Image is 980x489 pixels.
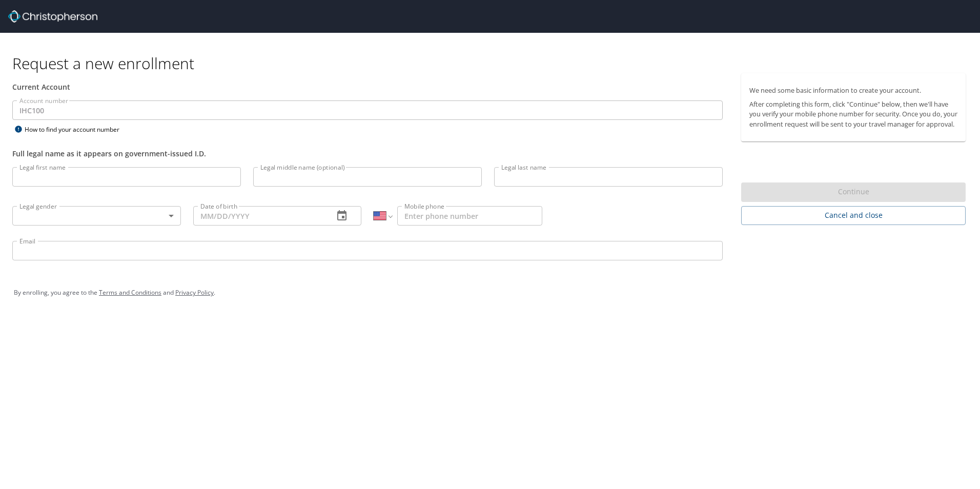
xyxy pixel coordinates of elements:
a: Terms and Conditions [99,288,161,297]
div: How to find your account number [12,123,140,136]
input: Enter phone number [397,206,542,226]
a: Privacy Policy [175,288,214,297]
h1: Request a new enrollment [12,53,974,73]
p: After completing this form, click "Continue" below, then we'll have you verify your mobile phone ... [749,99,957,129]
div: Current Account [12,81,723,92]
div: By enrolling, you agree to the and . [14,280,966,305]
span: Cancel and close [749,209,957,222]
img: cbt logo [8,10,97,23]
p: We need some basic information to create your account. [749,86,957,95]
input: MM/DD/YYYY [193,206,326,226]
button: Cancel and close [741,206,966,225]
div: Full legal name as it appears on government-issued I.D. [12,148,723,159]
div: ​ [12,206,181,226]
